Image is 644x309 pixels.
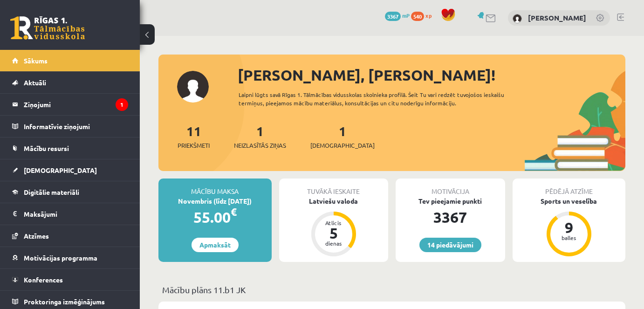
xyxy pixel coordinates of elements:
a: 1[DEMOGRAPHIC_DATA] [310,123,375,150]
a: Digitālie materiāli [12,181,128,203]
a: 540 xp [411,12,436,19]
div: Novembris (līdz [DATE]) [158,196,272,206]
span: [DEMOGRAPHIC_DATA] [310,141,375,150]
a: Apmaksāt [192,238,239,252]
span: 3367 [385,12,401,21]
a: Konferences [12,269,128,290]
div: Atlicis [320,220,348,226]
img: Elise Burdikova [513,14,522,23]
span: Atzīmes [24,232,49,240]
span: xp [425,12,432,19]
span: Digitālie materiāli [24,188,79,196]
span: Priekšmeti [178,141,210,150]
span: mP [402,12,410,19]
a: Latviešu valoda Atlicis 5 dienas [279,196,389,258]
div: Tuvākā ieskaite [279,179,389,196]
a: Rīgas 1. Tālmācības vidusskola [10,16,85,40]
a: 3367 mP [385,12,410,19]
a: Sports un veselība 9 balles [513,196,626,258]
span: Mācību resursi [24,144,69,152]
div: balles [555,235,583,240]
span: Neizlasītās ziņas [234,141,286,150]
a: 11Priekšmeti [178,123,210,150]
a: [PERSON_NAME] [528,13,586,22]
span: Sākums [24,56,48,65]
a: 14 piedāvājumi [419,238,481,252]
a: 1Neizlasītās ziņas [234,123,286,150]
div: 55.00 [158,206,272,228]
a: Aktuāli [12,72,128,93]
div: 5 [320,226,348,240]
span: € [231,205,237,219]
div: dienas [320,240,348,246]
span: Motivācijas programma [24,254,97,262]
a: Atzīmes [12,225,128,247]
div: Sports un veselība [513,196,626,206]
span: 540 [411,12,424,21]
p: Mācību plāns 11.b1 JK [162,283,622,296]
div: Latviešu valoda [279,196,389,206]
legend: Informatīvie ziņojumi [24,116,128,137]
legend: Maksājumi [24,203,128,225]
span: Konferences [24,275,63,284]
a: Maksājumi [12,203,128,225]
a: [DEMOGRAPHIC_DATA] [12,159,128,181]
span: Aktuāli [24,78,46,87]
a: Motivācijas programma [12,247,128,268]
a: Sākums [12,50,128,71]
span: [DEMOGRAPHIC_DATA] [24,166,97,174]
i: 1 [116,98,128,111]
a: Ziņojumi1 [12,94,128,115]
div: 9 [555,220,583,235]
div: Pēdējā atzīme [513,179,626,196]
div: 3367 [396,206,505,228]
div: [PERSON_NAME], [PERSON_NAME]! [238,64,625,86]
a: Mācību resursi [12,137,128,159]
div: Motivācija [396,179,505,196]
div: Laipni lūgts savā Rīgas 1. Tālmācības vidusskolas skolnieka profilā. Šeit Tu vari redzēt tuvojošo... [239,90,519,107]
div: Mācību maksa [158,179,272,196]
div: Tev pieejamie punkti [396,196,505,206]
span: Proktoringa izmēģinājums [24,297,105,306]
a: Informatīvie ziņojumi [12,116,128,137]
legend: Ziņojumi [24,94,128,115]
